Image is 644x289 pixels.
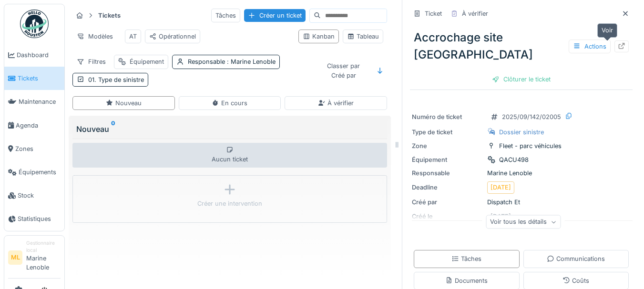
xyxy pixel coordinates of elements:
div: Nouveau [76,123,383,135]
a: Équipements [4,160,64,184]
span: Zones [15,144,61,153]
span: : Marine Lenoble [225,58,276,65]
div: Équipement [130,57,164,66]
a: Statistiques [4,207,64,230]
div: Filtres [72,55,110,69]
div: Nouveau [106,99,142,108]
div: Coûts [562,276,589,285]
div: Responsable [188,57,276,66]
span: Stock [18,191,61,200]
div: Modèles [72,30,117,43]
div: Gestionnaire local [26,239,61,254]
span: Maintenance [19,97,61,106]
div: Communications [547,254,605,263]
li: Marine Lenoble [26,239,61,276]
a: Zones [4,137,64,160]
div: Créer un ticket [244,9,306,22]
span: Équipements [19,168,61,177]
a: Maintenance [4,90,64,113]
div: Dossier sinistre [499,128,544,137]
div: À vérifier [318,99,354,108]
sup: 0 [111,123,115,135]
strong: Tickets [94,11,124,20]
div: Opérationnel [149,32,196,41]
div: [DATE] [491,183,511,192]
li: ML [8,250,22,265]
div: Documents [445,276,488,285]
span: Dashboard [17,50,61,60]
div: Aucun ticket [72,143,387,168]
div: Tâches [451,254,481,263]
div: Tableau [347,32,379,41]
div: AT [129,32,137,41]
div: Clôturer le ticket [488,73,554,86]
div: Créé par [412,198,483,207]
div: Deadline [412,183,483,192]
div: Accrochage site [GEOGRAPHIC_DATA] [410,25,633,67]
div: 01. Type de sinistre [88,75,144,84]
div: Voir tous les détails [486,215,561,229]
div: Créer une intervention [197,199,262,208]
div: Responsable [412,169,483,178]
div: Fleet - parc véhicules [499,141,562,150]
div: 2025/09/142/02005 [502,112,561,121]
span: Tickets [18,74,61,83]
div: QACU498 [499,155,529,164]
span: Agenda [16,121,61,130]
div: Zone [412,141,483,150]
div: Équipement [412,155,483,164]
img: Badge_color-CXgf-gQk.svg [20,10,49,38]
a: Tickets [4,67,64,90]
a: Stock [4,184,64,207]
span: Statistiques [18,214,61,223]
div: Voir [597,23,617,37]
div: Type de ticket [412,128,483,137]
div: Numéro de ticket [412,112,483,121]
div: Marine Lenoble [412,169,631,178]
div: À vérifier [462,9,488,18]
div: Kanban [303,32,335,41]
a: Dashboard [4,43,64,67]
div: Dispatch Et [412,198,631,207]
div: Ticket [425,9,442,18]
div: Tâches [211,9,240,22]
a: ML Gestionnaire localMarine Lenoble [8,239,61,279]
a: Agenda [4,114,64,137]
div: Actions [569,40,611,53]
div: En cours [212,99,247,108]
div: Classer par Créé par [317,59,371,82]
